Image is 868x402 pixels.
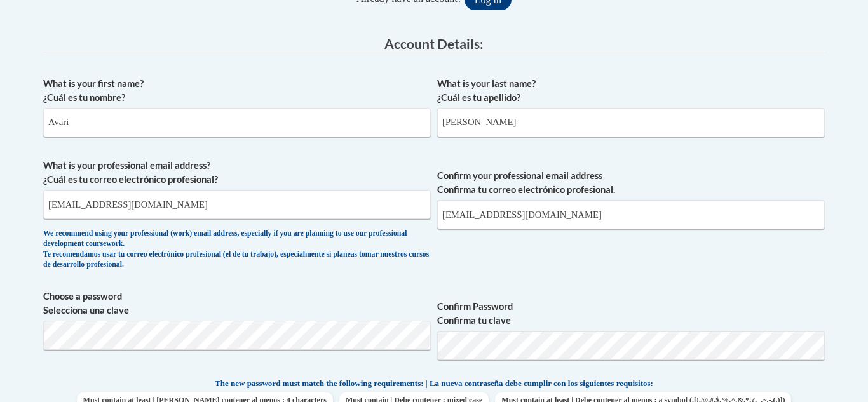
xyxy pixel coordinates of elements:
input: Required [437,200,825,229]
label: What is your last name? ¿Cuál es tu apellido? [437,77,825,105]
label: Choose a password Selecciona una clave [43,290,431,318]
label: Confirm your professional email address Confirma tu correo electrónico profesional. [437,169,825,197]
span: Account Details: [384,36,484,51]
label: What is your professional email address? ¿Cuál es tu correo electrónico profesional? [43,159,431,187]
span: The new password must match the following requirements: | La nueva contraseña debe cumplir con lo... [215,378,653,389]
input: Metadata input [43,190,431,219]
input: Metadata input [437,108,825,137]
label: Confirm Password Confirma tu clave [437,300,825,328]
input: Metadata input [43,108,431,137]
div: We recommend using your professional (work) email address, especially if you are planning to use ... [43,229,431,271]
label: What is your first name? ¿Cuál es tu nombre? [43,77,431,105]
